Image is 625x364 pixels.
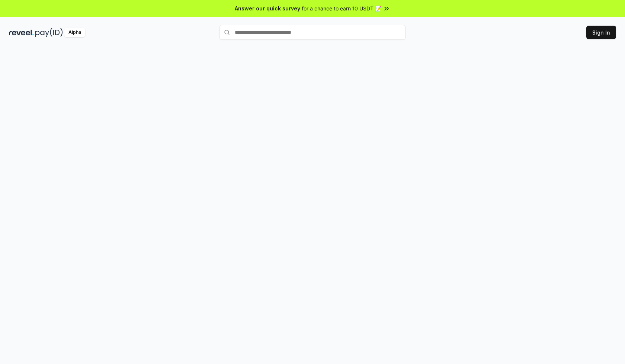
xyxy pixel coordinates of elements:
[35,28,63,37] img: pay_id
[235,4,300,12] span: Answer our quick survey
[9,28,34,37] img: reveel_dark
[302,4,381,12] span: for a chance to earn 10 USDT 📝
[64,28,85,37] div: Alpha
[586,26,616,39] button: Sign In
